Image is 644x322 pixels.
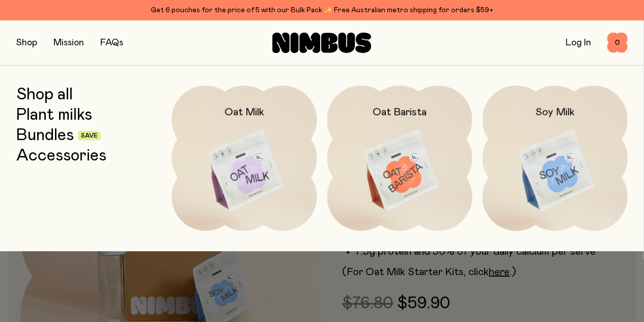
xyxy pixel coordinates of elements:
[16,106,92,124] a: Plant milks
[607,33,628,53] button: 0
[536,106,575,118] h2: Soy Milk
[566,38,591,47] a: Log In
[373,106,427,118] h2: Oat Barista
[53,38,84,47] a: Mission
[16,4,628,16] div: Get 6 pouches for the price of 5 with our Bulk Pack ✨ Free Australian metro shipping for orders $59+
[16,126,74,145] a: Bundles
[327,86,472,231] a: Oat Barista
[100,38,123,47] a: FAQs
[16,86,73,104] a: Shop all
[16,147,106,165] a: Accessories
[483,86,628,231] a: Soy Milk
[172,86,317,231] a: Oat Milk
[81,133,98,139] span: Save
[225,106,264,118] h2: Oat Milk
